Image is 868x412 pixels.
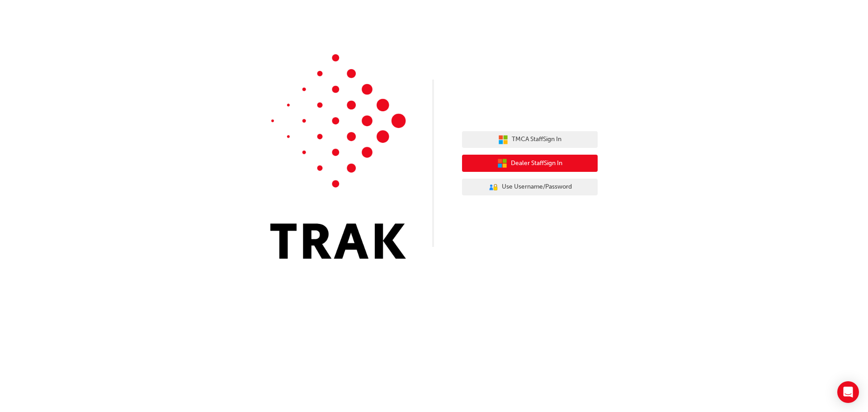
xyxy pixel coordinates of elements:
[837,381,859,403] div: Open Intercom Messenger
[511,158,562,169] span: Dealer Staff Sign In
[512,134,561,145] span: TMCA Staff Sign In
[270,54,406,259] img: Trak
[462,131,598,148] button: TMCA StaffSign In
[462,179,598,196] button: Use Username/Password
[462,155,598,172] button: Dealer StaffSign In
[502,182,572,192] span: Use Username/Password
